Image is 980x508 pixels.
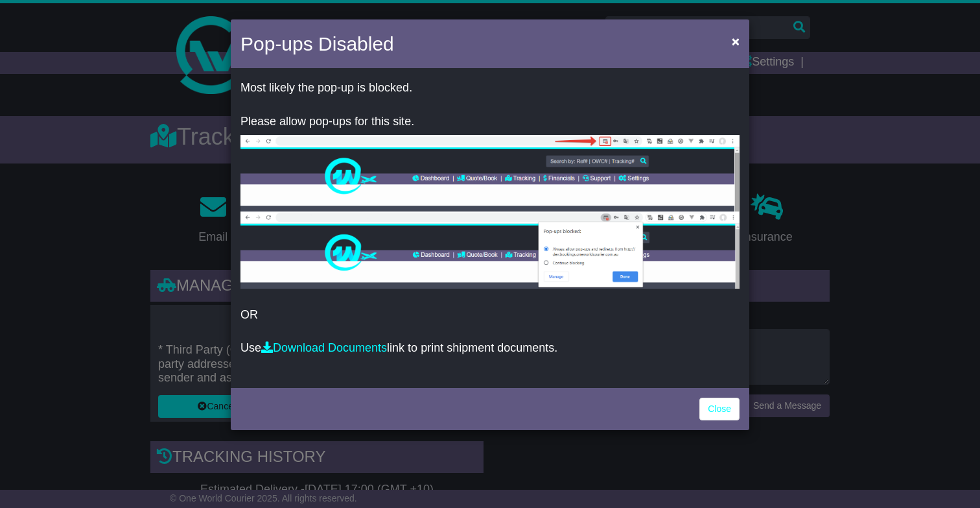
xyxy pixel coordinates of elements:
[231,71,749,385] div: OR
[261,341,387,354] a: Download Documents
[240,212,740,289] img: allow-popup-2.png
[725,28,746,54] button: Close
[699,398,740,420] a: Close
[240,29,394,58] h4: Pop-ups Disabled
[240,81,740,95] p: Most likely the pop-up is blocked.
[732,34,740,49] span: ×
[240,135,740,212] img: allow-popup-1.png
[240,341,740,356] p: Use link to print shipment documents.
[240,115,740,129] p: Please allow pop-ups for this site.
